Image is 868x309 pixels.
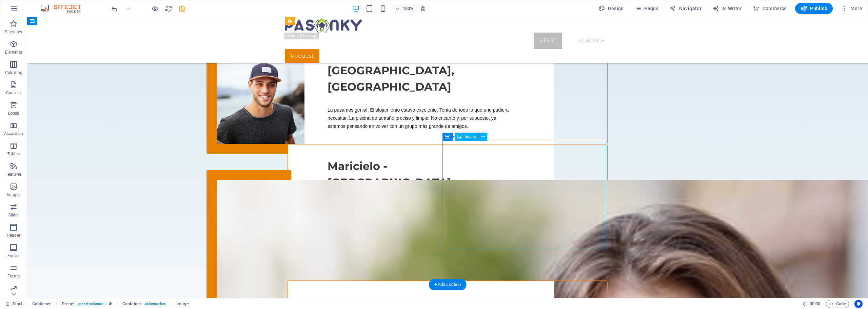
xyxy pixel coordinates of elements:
[164,4,173,13] button: reload
[838,3,865,14] button: More
[801,5,827,12] span: Publish
[4,131,23,136] p: Accordion
[7,253,20,258] p: Footer
[7,192,21,197] p: Images
[814,301,815,306] span: :
[854,300,863,308] button: Usercentrics
[5,50,22,55] p: Elements
[829,300,846,308] span: Code
[151,4,159,13] button: Click here to leave preview mode and continue editing
[669,5,702,12] span: Navigator
[7,273,20,279] p: Forms
[62,300,75,308] span: Click to select. Double-click to edit
[5,29,22,35] p: Favorites
[176,300,189,308] span: Click to select. Double-click to edit
[7,151,20,157] p: Tables
[32,300,51,308] span: Click to select. Double-click to edit
[144,300,166,308] span: . columns-box
[178,4,186,13] button: save
[596,3,627,14] button: Design
[429,279,467,290] div: + Add section
[8,212,19,218] p: Slider
[109,302,112,306] i: This element is a customizable preset
[465,135,476,139] span: Image
[753,5,787,12] span: Commerce
[110,4,118,13] button: undo
[632,3,661,14] button: Pages
[39,4,90,13] img: Editor Logo
[7,233,20,238] p: Header
[795,3,833,14] button: Publish
[6,90,21,96] p: Content
[667,3,704,14] button: Navigator
[77,300,106,308] span: . preset-columns-1
[712,5,742,12] span: AI Writer
[5,70,22,75] p: Columns
[598,5,624,12] span: Design
[5,172,22,177] p: Features
[8,111,19,116] p: Boxes
[810,300,820,308] span: 00 00
[402,4,413,13] h6: 100%
[122,300,141,308] span: Click to select. Double-click to edit
[841,5,862,12] span: More
[392,4,416,13] button: 100%
[826,300,849,308] button: Code
[32,300,189,308] nav: breadcrumb
[710,3,745,14] button: AI Writer
[635,5,658,12] span: Pages
[596,3,627,14] div: Design (Ctrl+Alt+Y)
[750,3,790,14] button: Commerce
[178,5,186,13] i: Save (Ctrl+S)
[165,5,173,13] i: Reload page
[111,5,118,13] i: Undo: Change image (Ctrl+Z)
[420,5,426,12] i: On resize automatically adjust zoom level to fit chosen device.
[5,300,22,308] a: Click to cancel selection. Double-click to open Pages
[803,300,821,308] h6: Session time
